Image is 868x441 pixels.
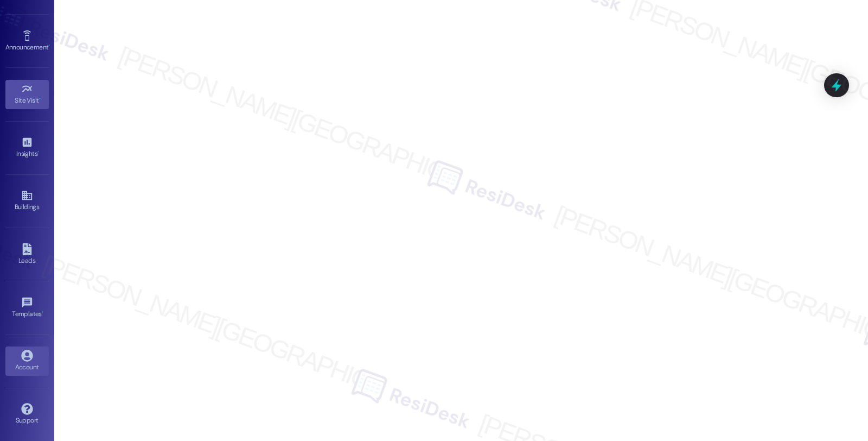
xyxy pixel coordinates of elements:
span: • [37,148,39,156]
a: Insights • [5,133,49,162]
span: • [42,308,43,316]
a: Site Visit • [5,80,49,109]
a: Account [5,346,49,376]
span: • [48,42,50,49]
a: Leads [5,240,49,269]
a: Templates • [5,293,49,323]
a: Support [5,400,49,429]
a: Buildings [5,186,49,216]
span: • [39,95,41,103]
